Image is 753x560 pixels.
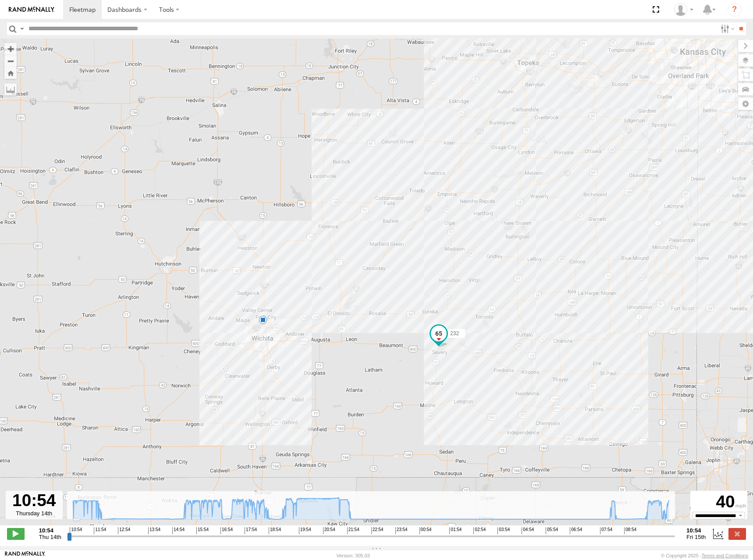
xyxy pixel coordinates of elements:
span: 02:54 [473,527,486,534]
span: 14:54 [172,527,185,534]
strong: 10:54 [39,527,61,534]
label: Search Filter Options [717,22,736,35]
span: 18:54 [269,527,281,534]
div: 40 [692,492,746,512]
span: 15:54 [196,527,209,534]
label: Search Query [18,22,25,35]
span: Fri 15th Aug 2025 [686,534,706,540]
span: 11:54 [94,527,106,534]
div: Version: 305.03 [337,553,370,558]
span: 232 [450,330,459,337]
div: Shane Miller [671,3,696,16]
span: 22:54 [371,527,384,534]
img: rand-logo.svg [9,7,54,13]
span: 05:54 [546,527,558,534]
label: Map Settings [738,98,753,110]
span: 08:54 [624,527,636,534]
span: 01:54 [449,527,462,534]
strong: 10:54 [686,527,706,534]
label: Measure [4,83,17,96]
div: © Copyright 2025 - [661,553,748,558]
span: 04:54 [522,527,534,534]
button: Zoom in [4,43,17,55]
span: Thu 14th Aug 2025 [39,534,61,540]
span: 19:54 [299,527,311,534]
span: 16:54 [220,527,233,534]
button: Zoom out [4,55,17,67]
span: 20:54 [323,527,335,534]
label: Play/Stop [7,528,25,539]
span: 10:54 [70,527,82,534]
span: 21:54 [347,527,359,534]
span: 12:54 [118,527,130,534]
span: 07:54 [600,527,612,534]
label: Close [728,528,746,539]
span: 23:54 [395,527,408,534]
span: 17:54 [245,527,257,534]
span: 00:54 [419,527,432,534]
span: 06:54 [570,527,582,534]
a: Terms and Conditions [702,553,748,558]
button: Zoom Home [4,67,17,79]
i: ? [728,3,742,17]
span: 13:54 [148,527,160,534]
a: Visit our Website [5,551,45,560]
span: 03:54 [497,527,510,534]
